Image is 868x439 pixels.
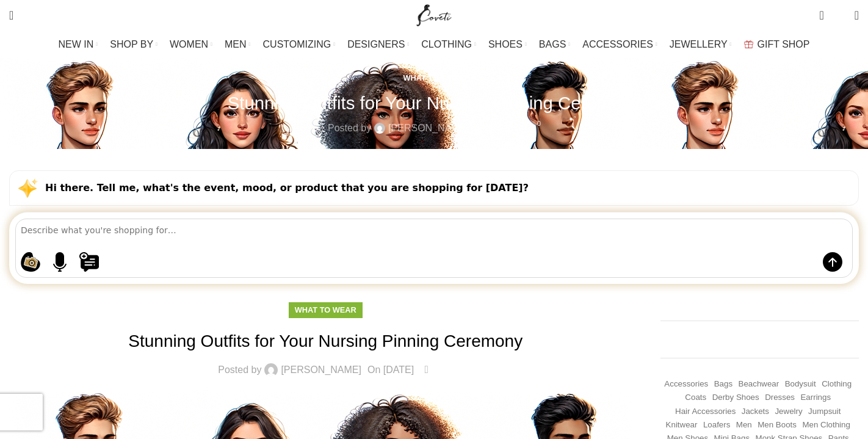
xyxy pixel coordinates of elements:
[110,38,153,50] span: SHOP BY
[712,392,759,404] a: Derby shoes (233 items)
[9,329,642,353] h1: Stunning Outfits for Your Nursing Pinning Ceremony
[539,38,566,50] span: BAGS
[225,32,250,57] a: MEN
[3,32,865,57] div: Main navigation
[218,365,261,375] span: Posted by
[775,406,802,418] a: Jewelry (427 items)
[703,419,730,431] a: Loafers (193 items)
[420,362,433,378] a: 0
[685,392,706,404] a: Coats (440 items)
[527,120,540,136] a: 0
[403,73,465,82] a: What to wear
[758,419,797,431] a: Men Boots (296 items)
[785,379,816,390] a: Bodysuit (159 items)
[421,32,476,57] a: CLOTHING
[388,120,469,136] a: [PERSON_NAME]
[374,123,385,134] img: author-avatar
[347,32,409,57] a: DESIGNERS
[263,38,331,50] span: CUSTOMIZING
[765,392,795,404] a: Dresses (9,877 items)
[744,32,810,57] a: GIFT SHOP
[170,32,212,57] a: WOMEN
[367,365,414,375] time: On [DATE]
[281,365,361,375] a: [PERSON_NAME]
[675,406,736,418] a: Hair Accessories (245 items)
[833,3,845,27] div: My Wishlist
[427,361,436,370] span: 0
[808,406,841,418] a: Jumpsuit (157 items)
[328,120,371,136] span: Posted by
[488,38,523,50] span: SHOES
[488,32,527,57] a: SHOES
[264,363,278,377] img: author-avatar
[228,92,641,114] h1: Stunning Outfits for Your Nursing Pinning Ceremony
[813,3,830,27] a: 0
[739,379,779,390] a: Beachwear (451 items)
[670,38,728,50] span: JEWELLERY
[59,38,94,50] span: NEW IN
[820,6,830,15] span: 0
[295,305,356,314] a: What to wear
[110,32,157,57] a: SHOP BY
[582,32,657,57] a: ACCESSORIES
[170,38,208,50] span: WOMEN
[263,32,336,57] a: CUSTOMIZING
[758,38,810,50] span: GIFT SHOP
[800,392,831,404] a: Earrings (192 items)
[421,38,472,50] span: CLOTHING
[539,32,570,57] a: BAGS
[744,40,753,48] img: GiftBag
[225,38,247,50] span: MEN
[59,32,98,57] a: NEW IN
[742,406,769,418] a: Jackets (1,277 items)
[3,3,20,27] a: Search
[347,38,405,50] span: DESIGNERS
[822,379,852,390] a: Clothing (19,391 items)
[802,419,850,431] a: Men Clothing (418 items)
[414,9,455,20] a: Site logo
[475,123,521,133] time: On [DATE]
[666,419,698,431] a: Knitwear (513 items)
[535,119,544,128] span: 0
[836,12,845,21] span: 0
[736,419,752,431] a: Men (1,906 items)
[670,32,732,57] a: JEWELLERY
[582,38,653,50] span: ACCESSORIES
[664,379,708,390] a: Accessories (745 items)
[714,379,732,390] a: Bags (1,768 items)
